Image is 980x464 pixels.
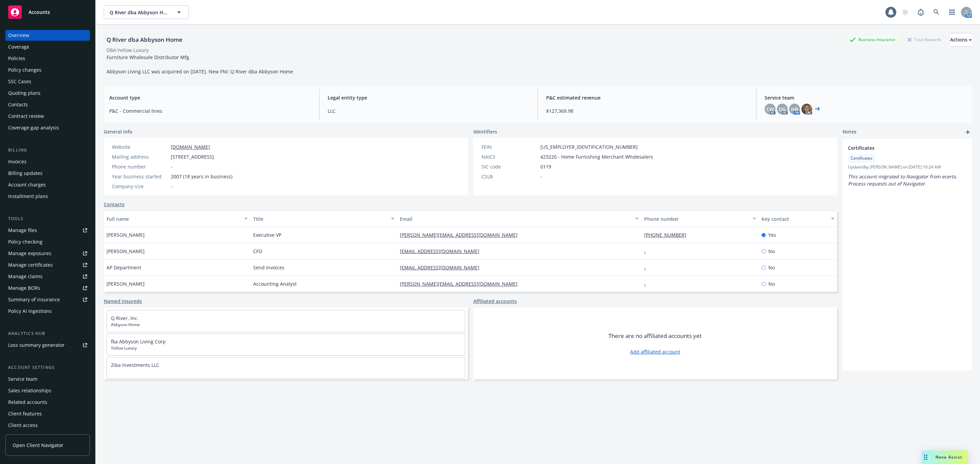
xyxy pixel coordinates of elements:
[898,5,912,19] a: Start snowing
[848,173,959,187] em: This account migrated to Navigator from ecerts. Process requests out of Navigator.
[8,271,43,282] div: Manage claims
[111,338,166,345] a: fka Abbyson Living Corp
[8,53,25,64] div: Policies
[111,322,461,328] span: Abbyson Home
[5,420,90,431] a: Client access
[5,215,90,222] div: Tools
[630,348,680,355] a: Add affiliated account
[945,5,959,19] a: Switch app
[762,215,827,222] div: Key contact
[8,408,42,419] div: Client features
[848,144,949,151] span: Certificates
[768,231,776,238] span: Yes
[540,163,551,170] span: 0119
[481,143,538,150] div: FEIN
[104,128,132,135] span: General info
[8,156,27,167] div: Invoices
[111,362,159,368] a: Ziba Investments LLC
[473,128,497,135] span: Identifiers
[546,107,748,114] span: $127,369.98
[171,173,232,180] span: 2007 (18 years in business)
[843,128,856,136] span: Notes
[104,211,250,227] button: Full name
[8,385,51,396] div: Sales relationships
[400,264,485,271] a: [EMAIL_ADDRESS][DOMAIN_NAME]
[904,35,945,44] div: Total Rewards
[5,236,90,247] a: Policy checking
[546,94,748,101] span: P&C estimated revenue
[921,450,968,464] button: Nova Assist
[5,76,90,87] a: SSC Cases
[5,147,90,154] div: Billing
[5,88,90,99] a: Quoting plans
[5,364,90,371] div: Account settings
[104,201,125,208] a: Contacts
[644,232,692,238] a: [PHONE_NUMBER]
[848,164,966,170] span: Updated by [PERSON_NAME] on [DATE] 10:24 AM
[540,143,638,150] span: [US_EMPLOYER_IDENTIFICATION_NUMBER]
[104,5,189,19] button: Q River dba Abbyson Home
[473,298,517,305] a: Affiliated accounts
[5,99,90,110] a: Contacts
[5,408,90,419] a: Client features
[964,128,972,136] a: add
[8,397,47,408] div: Related accounts
[253,231,281,238] span: Executive VP
[109,107,311,114] span: P&C - Commercial lines
[5,156,90,167] a: Invoices
[759,211,837,227] button: Key contact
[109,94,311,101] span: Account type
[815,107,820,111] a: +8
[112,173,168,180] div: Year business started
[107,47,149,54] div: DBA: Yellow Luxury
[8,283,40,293] div: Manage BORs
[253,215,387,222] div: Title
[112,143,168,150] div: Website
[104,35,185,44] div: Q River dba Abbyson Home
[768,248,775,255] span: No
[8,294,60,305] div: Summary of insurance
[801,104,812,114] img: photo
[250,211,397,227] button: Title
[5,179,90,190] a: Account charges
[13,442,63,449] span: Open Client Navigator
[5,191,90,202] a: Installment plans
[253,280,297,287] span: Accounting Analyst
[921,450,930,464] div: Drag to move
[779,106,786,113] span: DG
[481,173,538,180] div: CSLB
[5,374,90,385] a: Service team
[8,236,43,247] div: Policy checking
[8,225,37,236] div: Manage files
[328,107,529,114] span: LLC
[112,163,168,170] div: Phone number
[107,215,240,222] div: Full name
[5,168,90,179] a: Billing updates
[8,30,29,41] div: Overview
[5,294,90,305] a: Summary of insurance
[400,281,523,287] a: [PERSON_NAME][EMAIL_ADDRESS][DOMAIN_NAME]
[400,232,523,238] a: [PERSON_NAME][EMAIL_ADDRESS][DOMAIN_NAME]
[935,454,962,460] span: Nova Assist
[5,260,90,270] a: Manage certificates
[8,65,42,75] div: Policy changes
[5,283,90,293] a: Manage BORs
[8,88,40,99] div: Quoting plans
[914,5,928,19] a: Report a Bug
[253,248,262,255] span: CFO
[397,211,641,227] button: Email
[8,179,46,190] div: Account charges
[5,65,90,75] a: Policy changes
[8,41,29,52] div: Coverage
[768,280,775,287] span: No
[171,183,173,190] span: -
[107,231,145,238] span: [PERSON_NAME]
[8,260,53,270] div: Manage certificates
[930,5,943,19] a: Search
[540,173,542,180] span: -
[8,191,48,202] div: Installment plans
[400,248,485,254] a: [EMAIL_ADDRESS][DOMAIN_NAME]
[5,271,90,282] a: Manage claims
[540,153,653,160] span: 423220 - Home Furnishing Merchant Wholesalers
[112,153,168,160] div: Mailing address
